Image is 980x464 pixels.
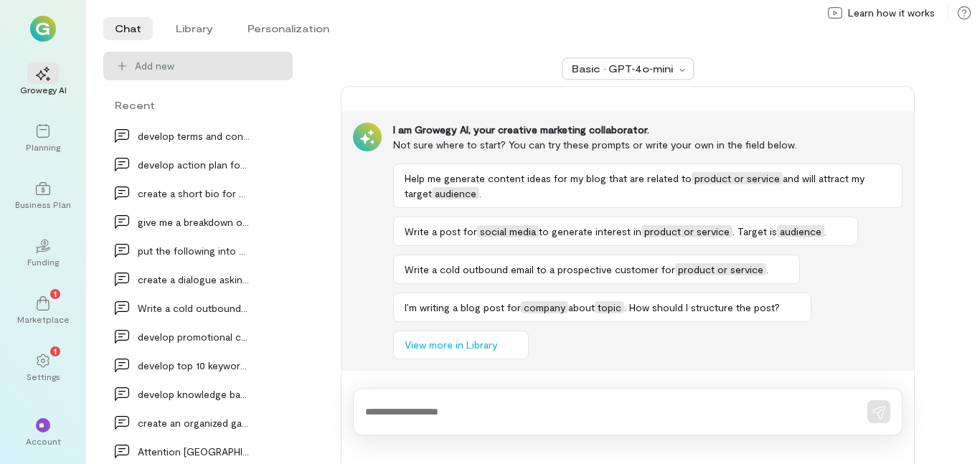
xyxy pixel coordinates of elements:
span: Help me generate content ideas for my blog that are related to [405,172,692,184]
a: Growegy AI [17,55,69,107]
div: Account [26,435,61,447]
div: develop knowledge base brief description for AI c… [138,387,250,402]
li: Library [164,17,225,40]
span: Write a cold outbound email to a prospective customer for [405,263,675,275]
span: 1 [54,287,57,300]
div: develop top 10 keywords for [DOMAIN_NAME] and th… [138,358,250,373]
span: product or service [675,263,766,275]
div: put the following into a checklist. put only the… [138,243,250,258]
span: Learn how it works [848,6,935,20]
div: Write a cold outbound email to a prospective cust… [138,300,250,316]
li: Personalization [236,17,341,40]
span: product or service [692,172,783,184]
span: topic [595,301,624,313]
span: View more in Library [405,338,497,352]
span: . Target is [732,225,777,237]
a: Funding [17,227,69,279]
span: Write a post for [405,225,477,237]
a: Business Plan [17,170,69,222]
div: develop terms and condition disclosure for SPSmid… [138,128,250,143]
div: Planning [26,141,60,153]
span: . [479,187,481,199]
span: to generate interest in [539,225,641,237]
button: View more in Library [393,331,529,359]
a: Planning [17,113,69,164]
div: develop promotional campaign for cleaning out tra… [138,329,250,344]
div: Basic · GPT‑4o‑mini [572,62,675,76]
div: create a short bio for a pest control services co… [138,186,250,201]
span: I’m writing a blog post for [405,301,521,313]
div: I am Growegy AI, your creative marketing collaborator. [393,123,903,137]
span: . How should I structure the post? [624,301,780,313]
span: 1 [54,344,57,357]
div: give me a breakdown of my business credit [138,214,250,229]
span: product or service [641,225,732,237]
span: social media [477,225,539,237]
a: Marketplace [17,285,69,336]
div: Attention [GEOGRAPHIC_DATA] and [GEOGRAPHIC_DATA] residents!… [138,444,250,459]
button: Help me generate content ideas for my blog that are related toproduct or serviceand will attract ... [393,164,903,208]
span: . [766,263,768,275]
button: Write a cold outbound email to a prospective customer forproduct or service. [393,255,800,284]
div: Funding [27,256,59,267]
button: I’m writing a blog post forcompanyabouttopic. How should I structure the post? [393,293,811,322]
a: Settings [17,342,69,394]
button: Write a post forsocial mediato generate interest inproduct or service. Target isaudience. [393,217,858,246]
div: create a dialogue asking for money for services u… [138,272,250,287]
span: about [568,301,595,313]
div: develop action plan for a chief executive officer… [138,157,250,172]
span: audience [432,187,479,199]
span: company [521,301,568,313]
li: Chat [103,17,153,40]
div: Growegy AI [20,84,67,95]
span: audience [777,225,824,237]
span: . [824,225,826,237]
div: Settings [27,371,60,382]
div: Not sure where to start? You can try these prompts or write your own in the field below. [393,137,903,152]
span: Add new [135,59,174,73]
div: Marketplace [17,313,70,325]
div: Recent [103,98,293,113]
div: Business Plan [15,199,71,210]
div: create an organized game plan for a playground di… [138,415,250,430]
